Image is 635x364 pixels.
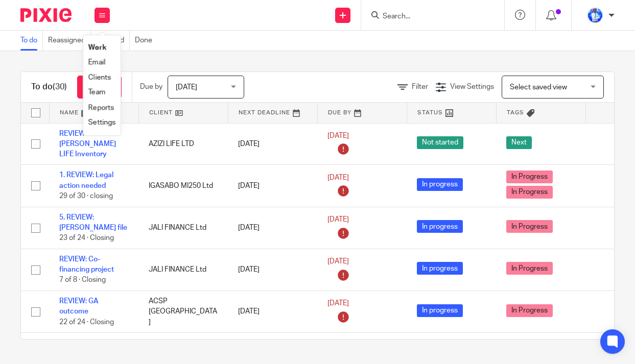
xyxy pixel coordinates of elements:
[96,31,130,51] a: Snoozed
[417,178,463,191] span: In progress
[53,83,67,91] span: (30)
[327,132,349,139] span: [DATE]
[88,119,115,126] a: Settings
[138,165,228,207] td: IGASABO MI250 Ltd
[59,130,116,158] a: REVIEW: [PERSON_NAME] LIFE Inventory
[138,291,228,333] td: ACSP [GEOGRAPHIC_DATA]
[382,12,474,21] input: Search
[138,207,228,249] td: JALI FINANCE Ltd
[417,220,463,233] span: In progress
[228,249,317,290] td: [DATE]
[88,59,105,66] a: Email
[327,300,349,307] span: [DATE]
[506,171,553,183] span: In Progress
[507,110,524,115] span: Tags
[59,214,127,231] a: 5. REVIEW: [PERSON_NAME] file
[228,123,317,165] td: [DATE]
[77,76,122,99] a: + Add task
[140,82,162,92] p: Due by
[228,207,317,249] td: [DATE]
[327,258,349,265] span: [DATE]
[506,304,553,317] span: In Progress
[506,136,532,149] span: Next
[59,235,114,242] span: 23 of 24 · Closing
[88,44,106,51] a: Work
[48,31,91,51] a: Reassigned
[31,82,67,92] h1: To do
[176,84,197,91] span: [DATE]
[88,74,111,81] a: Clients
[20,31,43,51] a: To do
[59,298,99,315] a: REVIEW: GA outcome
[506,186,553,199] span: In Progress
[506,262,553,275] span: In Progress
[327,174,349,181] span: [DATE]
[510,84,567,91] span: Select saved view
[59,172,113,189] a: 1. REVIEW: Legal action needed
[59,319,114,326] span: 22 of 24 · Closing
[417,262,463,275] span: In progress
[228,291,317,333] td: [DATE]
[327,216,349,223] span: [DATE]
[138,249,228,290] td: JALI FINANCE Ltd
[59,277,106,284] span: 7 of 8 · Closing
[59,256,114,273] a: REVIEW: Co-financing project
[88,104,114,111] a: Reports
[88,89,105,96] a: Team
[417,136,463,149] span: Not started
[450,83,494,90] span: View Settings
[506,220,553,233] span: In Progress
[138,123,228,165] td: AZIZI LIFE LTD
[587,7,603,23] img: WhatsApp%20Image%202022-01-17%20at%2010.26.43%20PM.jpeg
[59,192,113,200] span: 29 of 30 · closing
[412,83,428,90] span: Filter
[228,165,317,207] td: [DATE]
[20,8,72,22] img: Pixie
[417,304,463,317] span: In progress
[135,31,157,51] a: Done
